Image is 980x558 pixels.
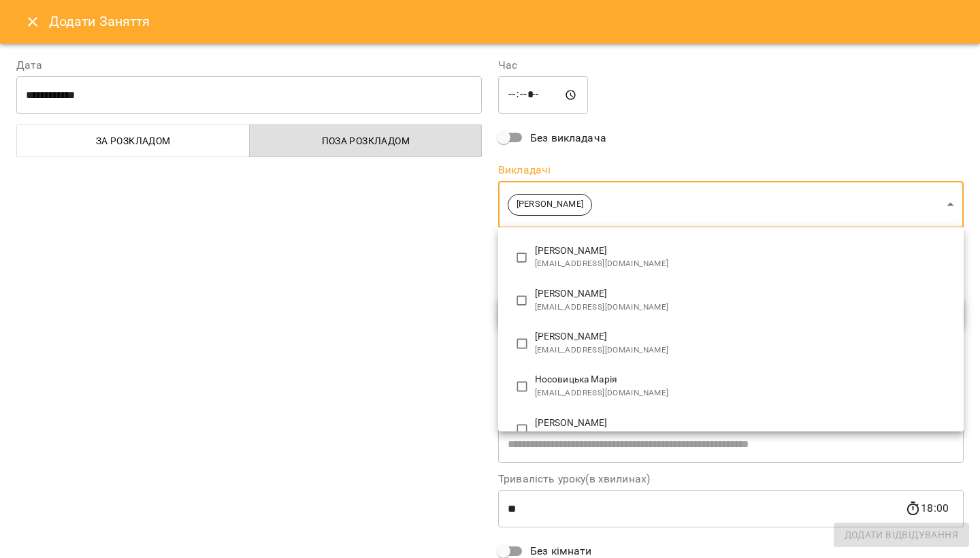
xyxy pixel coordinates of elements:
span: [EMAIL_ADDRESS][DOMAIN_NAME] [535,301,953,314]
span: [EMAIL_ADDRESS][DOMAIN_NAME] [535,387,953,400]
span: Носовицька Марія [535,373,953,387]
span: [EMAIL_ADDRESS][DOMAIN_NAME] [535,429,953,443]
span: [EMAIL_ADDRESS][DOMAIN_NAME] [535,344,953,357]
span: [PERSON_NAME] [535,287,953,301]
span: [PERSON_NAME] [535,244,953,258]
span: [PERSON_NAME] [535,330,953,344]
span: [PERSON_NAME] [535,416,953,430]
span: [EMAIL_ADDRESS][DOMAIN_NAME] [535,257,953,271]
